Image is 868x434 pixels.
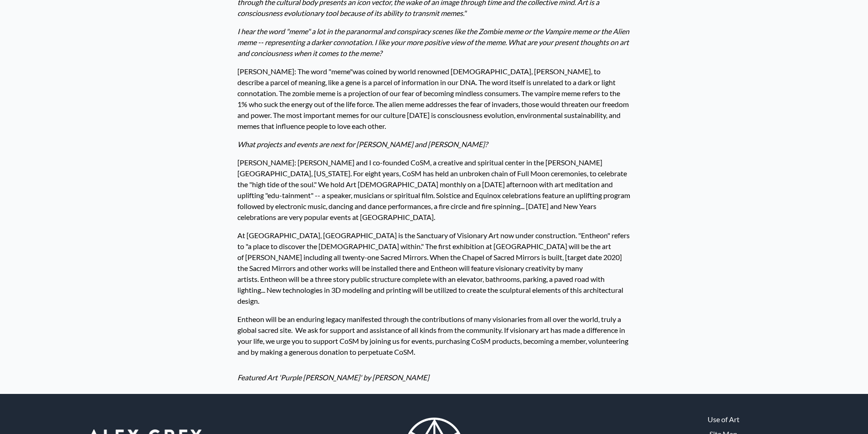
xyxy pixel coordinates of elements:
p: [PERSON_NAME]: [PERSON_NAME] and I co-founded CoSM, a creative and spiritual center in the [PERSO... [237,153,631,226]
p: [PERSON_NAME]: The word "meme"was coined by world renowned [DEMOGRAPHIC_DATA], [PERSON_NAME], to ... [237,62,631,135]
em: What projects and events are next for [PERSON_NAME] and [PERSON_NAME]? [237,140,488,148]
em: I hear the word "meme" a lot in the paranormal and conspiracy scenes like the Zombie meme or the ... [237,27,629,57]
a: Use of Art [708,414,740,425]
em: Featured Art 'Purple [PERSON_NAME]' by [PERSON_NAME] [237,373,429,382]
p: At [GEOGRAPHIC_DATA], [GEOGRAPHIC_DATA] is the Sanctuary of Visionary Art now under construction.... [237,226,631,310]
p: Entheon will be an enduring legacy manifested through the contributions of many visionaries from ... [237,310,631,361]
